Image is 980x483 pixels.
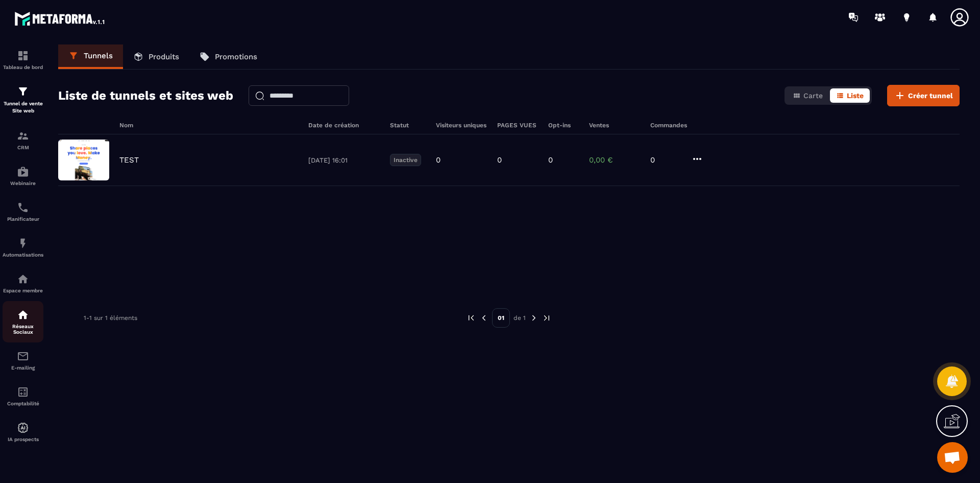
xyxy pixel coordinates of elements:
[513,314,526,322] p: de 1
[58,140,109,180] img: image
[17,85,29,98] img: formation
[3,180,43,186] p: Webinaire
[3,145,43,150] p: CRM
[479,313,488,323] img: prev
[542,313,551,323] img: next
[17,350,29,362] img: email
[3,324,43,335] p: Réseaux Sociaux
[650,122,687,129] h6: Commandes
[14,9,106,28] img: logo
[3,265,43,301] a: automationsautomationsEspace membre
[887,85,960,106] button: Créer tunnel
[830,88,870,103] button: Liste
[3,288,43,293] p: Espace membre
[492,308,510,328] p: 01
[3,78,43,122] a: formationformationTunnel de vente Site web
[650,155,681,165] p: 0
[17,422,29,434] img: automations
[3,122,43,158] a: formationformationCRM
[3,100,43,114] p: Tunnel de vente Site web
[119,155,139,165] p: TEST
[3,64,43,70] p: Tableau de bord
[908,90,953,101] span: Créer tunnel
[308,156,380,164] p: [DATE] 16:01
[84,314,137,321] p: 1-1 sur 1 éléments
[3,158,43,194] a: automationsautomationsWebinaire
[17,166,29,178] img: automations
[390,154,421,166] p: Inactive
[17,201,29,214] img: scheduler
[497,122,538,129] h6: PAGES VUES
[3,216,43,222] p: Planificateur
[189,44,267,69] a: Promotions
[17,273,29,285] img: automations
[3,365,43,371] p: E-mailing
[436,122,487,129] h6: Visiteurs uniques
[847,91,864,100] span: Liste
[803,91,823,100] span: Carte
[308,122,380,129] h6: Date de création
[123,44,189,69] a: Produits
[17,50,29,62] img: formation
[58,44,123,69] a: Tunnels
[497,155,502,165] p: 0
[84,51,113,60] p: Tunnels
[119,122,298,129] h6: Nom
[548,155,553,165] p: 0
[17,386,29,398] img: accountant
[3,401,43,406] p: Comptabilité
[390,122,426,129] h6: Statut
[17,309,29,321] img: social-network
[589,155,640,165] p: 0,00 €
[3,301,43,342] a: social-networksocial-networkRéseaux Sociaux
[436,155,440,165] p: 0
[3,194,43,229] a: schedulerschedulerPlanificateur
[589,122,640,129] h6: Ventes
[149,52,179,61] p: Produits
[3,42,43,78] a: formationformationTableau de bord
[529,313,538,323] img: next
[3,252,43,258] p: Automatisations
[17,237,29,249] img: automations
[937,442,968,473] a: Ouvrir le chat
[787,88,829,103] button: Carte
[467,313,476,323] img: prev
[3,229,43,265] a: automationsautomationsAutomatisations
[3,378,43,414] a: accountantaccountantComptabilité
[58,85,233,106] h2: Liste de tunnels et sites web
[548,122,579,129] h6: Opt-ins
[3,436,43,442] p: IA prospects
[17,130,29,142] img: formation
[3,342,43,378] a: emailemailE-mailing
[215,52,257,61] p: Promotions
